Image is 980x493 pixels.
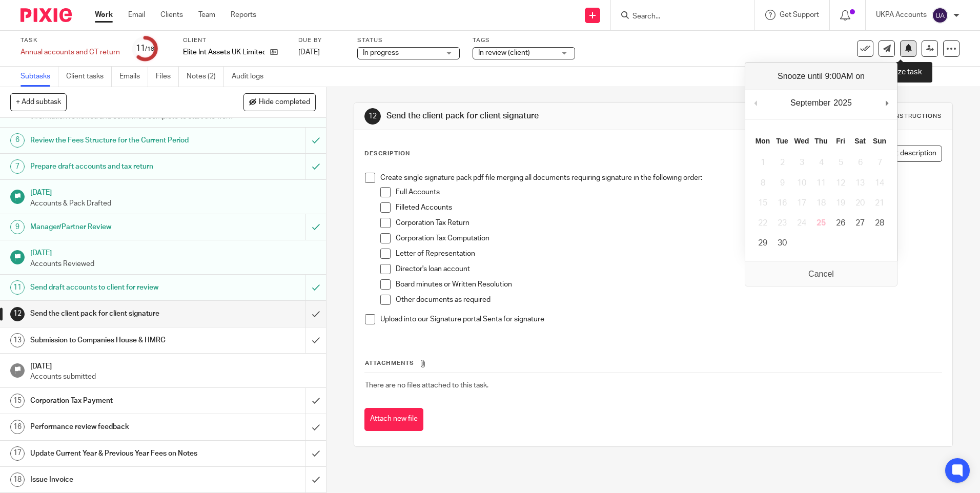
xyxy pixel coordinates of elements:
[876,10,927,20] p: UKPA Accounts
[753,233,772,253] button: 29
[30,306,207,321] h1: Send the client pack for client signature
[30,133,207,148] h1: Review the Fees Structure for the Current Period
[156,67,179,87] a: Files
[364,150,410,158] p: Description
[30,419,207,435] h1: Performance review feedback
[198,10,215,20] a: Team
[756,137,770,145] abbr: Monday
[380,173,941,183] p: Create single signature pack pdf file merging all documents requiring signature in the following ...
[10,473,25,487] div: 18
[30,359,316,372] h1: [DATE]
[789,95,832,111] div: September
[396,187,941,197] p: Full Accounts
[21,8,72,22] img: Pixie
[365,382,488,389] span: There are no files attached to this task.
[10,133,25,148] div: 6
[30,333,207,348] h1: Submission to Companies House & HMRC
[364,408,423,431] button: Attach new file
[772,233,792,253] button: 30
[183,36,285,45] label: Client
[232,67,271,87] a: Audit logs
[478,49,530,56] span: In review (client)
[30,159,207,174] h1: Prepare draft accounts and tax return
[10,159,25,174] div: 7
[870,146,942,162] button: Edit description
[30,245,316,258] h1: [DATE]
[119,67,148,87] a: Emails
[870,213,889,233] button: 28
[21,67,58,87] a: Subtasks
[893,112,942,120] div: Instructions
[160,10,183,20] a: Clients
[145,46,154,52] small: /18
[854,137,866,145] abbr: Saturday
[780,11,819,18] span: Get Support
[380,314,941,324] p: Upload into our Signature portal Senta for signature
[386,111,675,121] h1: Send the client pack for client signature
[10,220,25,234] div: 9
[10,420,25,434] div: 16
[21,36,120,45] label: Task
[750,95,761,111] button: Previous Month
[10,446,25,461] div: 17
[259,98,310,107] span: Hide completed
[30,393,207,408] h1: Corporation Tax Payment
[10,93,67,111] button: + Add subtask
[365,360,414,366] span: Attachments
[30,259,316,269] p: Accounts Reviewed
[30,446,207,461] h1: Update Current Year & Previous Year Fees on Notes
[932,7,948,24] img: svg%3E
[873,137,886,145] abbr: Sunday
[396,295,941,305] p: Other documents as required
[882,95,892,111] button: Next Month
[396,233,941,243] p: Corporation Tax Computation
[243,93,316,111] button: Hide completed
[794,137,809,145] abbr: Wednesday
[30,219,207,235] h1: Manager/Partner Review
[95,10,113,20] a: Work
[364,108,381,125] div: 12
[10,394,25,408] div: 15
[136,43,154,54] div: 11
[836,137,845,145] abbr: Friday
[357,36,460,45] label: Status
[10,280,25,295] div: 11
[396,264,941,274] p: Director's loan account
[396,279,941,290] p: Board minutes or Written Resolution
[298,49,320,56] span: [DATE]
[776,137,788,145] abbr: Tuesday
[298,36,344,45] label: Due by
[30,372,316,382] p: Accounts submitted
[30,472,207,487] h1: Issue Invoice
[128,10,145,20] a: Email
[30,185,316,198] h1: [DATE]
[187,67,224,87] a: Notes (2)
[183,47,265,57] p: Elite Int Assets UK Limited
[850,213,870,233] button: 27
[30,280,207,295] h1: Send draft accounts to client for review
[832,95,853,111] div: 2025
[396,249,941,259] p: Letter of Representation
[396,218,941,228] p: Corporation Tax Return
[473,36,575,45] label: Tags
[21,47,120,57] div: Annual accounts and CT return
[30,198,316,209] p: Accounts & Pack Drafted
[363,49,399,56] span: In progress
[10,307,25,321] div: 12
[814,137,827,145] abbr: Thursday
[831,213,850,233] button: 26
[231,10,256,20] a: Reports
[396,202,941,213] p: Filleted Accounts
[631,12,724,22] input: Search
[10,333,25,347] div: 13
[66,67,112,87] a: Client tasks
